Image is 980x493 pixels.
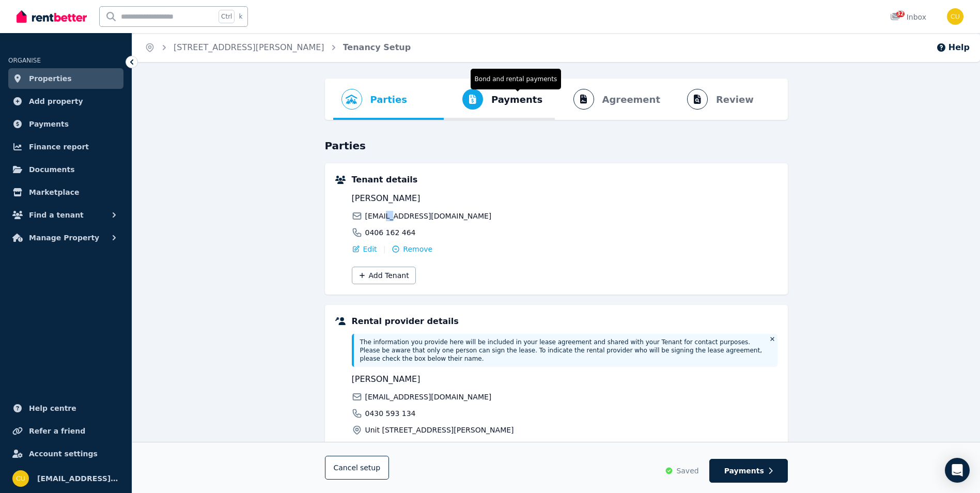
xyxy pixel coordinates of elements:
a: Documents [8,159,123,180]
a: Add property [8,91,123,112]
span: Payments [29,118,69,130]
span: Tenancy Setup [343,41,411,54]
span: [EMAIL_ADDRESS][DOMAIN_NAME] [37,472,119,485]
span: Properties [29,72,72,85]
span: Account settings [29,448,98,460]
button: Help [936,41,970,54]
a: [STREET_ADDRESS][PERSON_NAME] [174,42,324,52]
span: Refer a friend [29,425,85,437]
h5: Tenant details [352,174,777,186]
span: Finance report [29,141,89,153]
span: 0406 162 464 [365,227,416,238]
span: Remove [403,244,432,254]
a: Finance report [8,136,123,157]
span: | [383,244,386,254]
button: Payments [709,459,788,483]
span: Documents [29,163,75,176]
a: Account settings [8,443,123,464]
button: Find a tenant [8,205,123,225]
img: Rental providers [335,317,346,325]
a: Properties [8,68,123,89]
nav: Breadcrumb [132,33,423,62]
span: Payments [491,93,542,107]
span: [EMAIL_ADDRESS][DOMAIN_NAME] [365,211,492,221]
a: Help centre [8,398,123,419]
span: Parties [370,93,407,107]
span: Add property [29,95,83,107]
span: Unit [STREET_ADDRESS][PERSON_NAME] [365,425,514,435]
a: Marketplace [8,182,123,203]
span: Help centre [29,402,76,414]
p: The information you provide here will be included in your lease agreement and shared with your Te... [360,338,763,363]
img: RentBetter [17,9,87,24]
span: ORGANISE [8,57,41,64]
button: Add Tenant [352,267,416,284]
span: Edit [363,244,377,254]
span: [EMAIL_ADDRESS][DOMAIN_NAME] [365,392,492,402]
span: Property Owner [365,441,422,452]
span: Find a tenant [29,209,84,221]
span: [PERSON_NAME] [352,373,562,386]
span: Cancel [334,464,381,472]
span: Saved [676,466,698,476]
button: Remove [392,244,432,254]
span: 0430 593 134 [365,408,416,419]
span: Ctrl [219,10,235,23]
span: k [239,12,242,21]
div: Inbox [890,12,926,22]
div: Open Intercom Messenger [945,458,970,483]
button: Parties [333,79,415,120]
span: Manage Property [29,232,99,244]
button: PaymentsBond and rental payments [444,79,551,120]
h5: Rental provider details [352,315,777,328]
span: Marketplace [29,186,79,198]
span: 32 [896,11,905,17]
a: Refer a friend [8,421,123,441]
img: curran145@msn.com [12,470,29,487]
img: curran145@msn.com [947,8,963,25]
button: Cancelsetup [325,456,390,480]
span: setup [360,463,380,473]
button: Edit [352,244,377,254]
h3: Parties [325,138,788,153]
span: Bond and rental payments [471,69,562,89]
nav: Progress [325,79,788,120]
a: Payments [8,114,123,134]
button: Manage Property [8,227,123,248]
span: [PERSON_NAME] [352,192,562,205]
span: Payments [724,466,764,476]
